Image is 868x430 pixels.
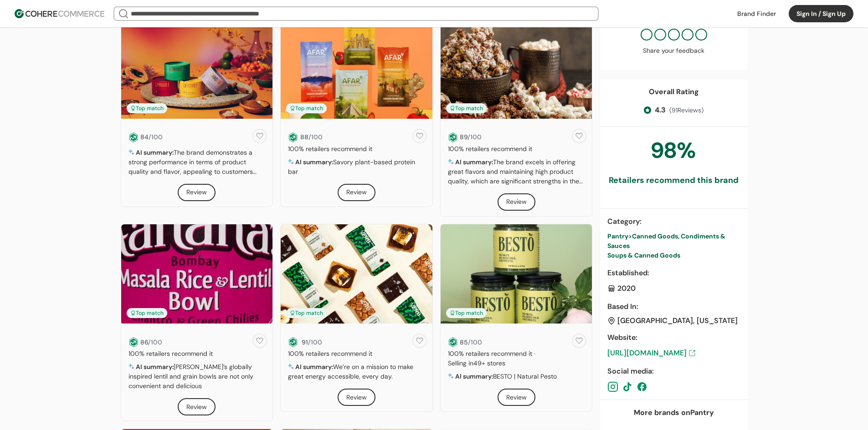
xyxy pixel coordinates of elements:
span: AI summary: [455,372,493,380]
div: Share your feedback [609,46,739,56]
span: Savory plant-based protein bar [288,158,415,176]
div: 98 % [651,134,696,167]
div: Social media : [607,366,740,377]
span: BESTO | Natural Pesto [493,372,557,380]
button: Review [178,184,216,201]
div: More brands on Pantry [634,407,714,418]
span: We’re on a mission to make great energy accessible, every day. [288,363,413,380]
div: Retailers recommend this brand [609,174,739,187]
button: Review [338,389,375,406]
button: Review [338,184,375,201]
button: Sign In / Sign Up [789,5,853,22]
button: add to favorite [570,332,588,350]
span: ( 91 Reviews) [669,106,704,115]
div: Category : [607,216,740,227]
span: Pantry [607,232,628,240]
button: add to favorite [411,332,429,350]
div: Overall Rating [649,86,699,97]
div: Established : [607,268,740,278]
a: [URL][DOMAIN_NAME] [607,348,740,359]
button: add to favorite [251,332,269,350]
span: AI summary: [455,158,493,166]
span: The brand demonstrates a strong performance in terms of product quality and flavor, appealing to ... [128,148,265,262]
span: Canned Goods, Condiments & Sauces [607,232,725,250]
button: Review [498,389,535,406]
div: Soups & Canned Goods [607,251,740,260]
div: [GEOGRAPHIC_DATA], [US_STATE] [617,317,738,325]
a: Pantry>Canned Goods, Condiments & SaucesSoups & Canned Goods [607,232,740,260]
div: Based In : [607,301,740,312]
img: Cohere Logo [15,9,104,18]
button: add to favorite [570,127,588,145]
span: AI summary: [136,148,174,157]
div: 2020 [607,283,740,294]
span: > [628,232,632,240]
button: add to favorite [251,127,269,145]
span: AI summary: [295,363,333,371]
button: add to favorite [411,127,429,145]
span: AI summary: [295,158,333,166]
span: AI summary: [136,363,174,371]
button: Review [498,193,535,211]
span: [PERSON_NAME]’s globally inspired lentil and grain bowls are not only convenient and delicious [128,363,253,390]
button: Review [178,398,216,415]
div: Website : [607,332,740,343]
span: 4.3 [655,105,666,116]
span: The brand excels in offering great flavors and maintaining high product quality, which are signif... [448,158,583,262]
